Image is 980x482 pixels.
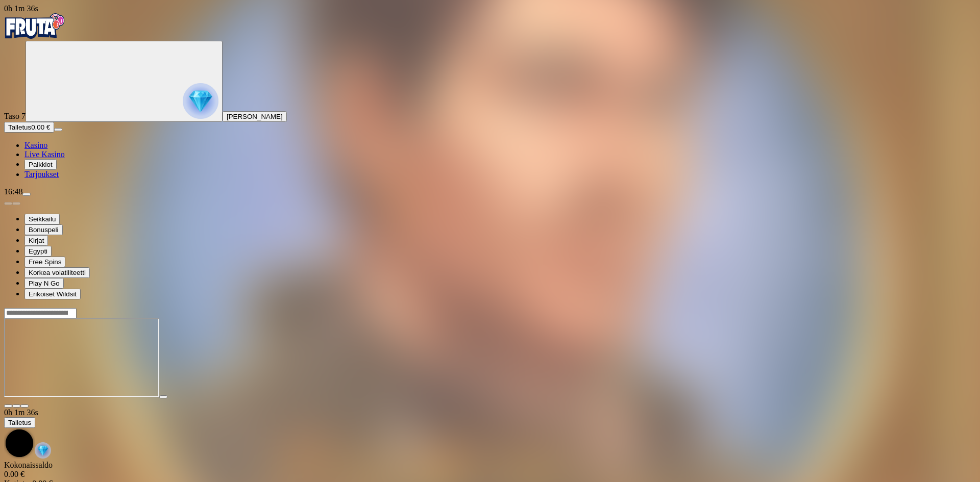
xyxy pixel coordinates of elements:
[12,202,20,205] button: next slide
[4,122,54,133] button: Talletusplus icon0.00 €
[22,193,31,196] button: menu
[29,237,44,244] span: Kirjat
[31,123,50,131] span: 0.00 €
[4,308,77,318] input: Search
[4,187,22,196] span: 16:48
[54,128,62,131] button: menu
[4,4,38,13] span: user session time
[29,226,59,234] span: Bonuspeli
[29,290,77,298] span: Erikoiset Wildsit
[159,395,167,398] button: play icon
[24,170,59,179] a: Tarjoukset
[4,112,26,120] span: Taso 7
[12,404,20,408] button: chevron-down icon
[29,258,61,266] span: Free Spins
[4,202,12,205] button: prev slide
[4,461,976,479] div: Kokonaissaldo
[183,83,218,119] img: reward progress
[4,318,159,397] iframe: Book of Dead
[223,111,287,122] button: [PERSON_NAME]
[24,150,65,159] a: Live Kasino
[4,141,976,179] nav: Main menu
[4,13,976,179] nav: Primary
[29,161,53,168] span: Palkkiot
[24,267,90,278] button: Korkea volatiliteetti
[29,215,56,223] span: Seikkailu
[29,280,60,287] span: Play N Go
[24,224,63,235] button: Bonuspeli
[227,113,283,120] span: [PERSON_NAME]
[24,235,48,246] button: Kirjat
[4,417,35,428] button: Talletus
[24,246,52,257] button: Egypti
[29,247,47,255] span: Egypti
[24,278,64,289] button: Play N Go
[24,141,47,149] a: Kasino
[4,404,12,408] button: close icon
[4,32,65,40] a: Fruta
[29,269,86,276] span: Korkea volatiliteetti
[4,470,976,479] div: 0.00 €
[24,289,81,299] button: Erikoiset Wildsit
[24,214,60,224] button: Seikkailu
[8,419,31,426] span: Talletus
[26,41,223,122] button: reward progress
[24,159,57,170] button: Palkkiot
[24,257,65,267] button: Free Spins
[4,408,976,461] div: Game menu
[20,404,29,408] button: fullscreen icon
[35,442,51,459] img: reward-icon
[4,13,65,39] img: Fruta
[4,408,38,417] span: user session time
[8,123,31,131] span: Talletus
